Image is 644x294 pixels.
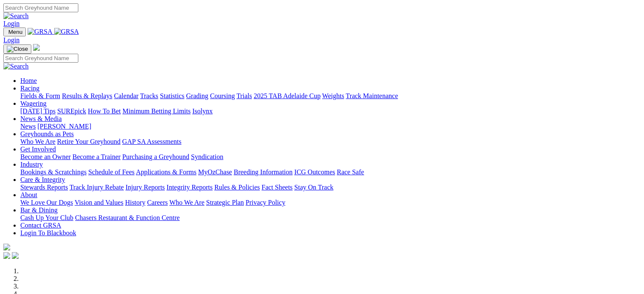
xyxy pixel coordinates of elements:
a: Wagering [20,100,47,107]
a: Isolynx [192,107,213,115]
a: Breeding Information [234,168,293,176]
img: twitter.svg [12,252,19,259]
a: Login [3,36,19,44]
a: Stay On Track [294,184,333,191]
div: Care & Integrity [20,184,641,191]
a: Bar & Dining [20,206,58,214]
a: Greyhounds as Pets [20,130,74,137]
input: Search [3,3,78,12]
a: ICG Outcomes [294,168,335,176]
div: Wagering [20,107,641,115]
a: News [20,123,36,130]
a: Syndication [191,153,223,160]
a: Who We Are [20,138,55,145]
img: Search [3,12,29,20]
a: Racing [20,85,39,92]
a: Weights [322,92,344,99]
a: SUREpick [57,107,86,115]
a: Who We Are [169,199,205,206]
a: Race Safe [337,168,364,176]
a: Statistics [160,92,185,99]
a: Become a Trainer [72,153,121,160]
a: Home [20,77,37,84]
a: Industry [20,161,43,168]
div: Greyhounds as Pets [20,138,641,146]
input: Search [3,54,78,63]
a: Chasers Restaurant & Function Centre [75,214,180,221]
img: GRSA [54,28,79,36]
a: Injury Reports [125,184,165,191]
a: Bookings & Scratchings [20,168,86,176]
img: GRSA [28,28,53,36]
a: About [20,191,37,198]
a: Get Involved [20,146,56,153]
a: MyOzChase [198,168,232,176]
a: Rules & Policies [214,184,260,191]
div: News & Media [20,123,641,130]
div: About [20,199,641,206]
img: logo-grsa-white.png [3,244,10,250]
a: We Love Our Dogs [20,199,73,206]
a: Care & Integrity [20,176,65,183]
a: Fact Sheets [262,184,293,191]
button: Toggle navigation [3,44,31,54]
a: Applications & Forms [136,168,196,176]
a: Trials [236,92,252,99]
a: Contact GRSA [20,222,61,229]
button: Toggle navigation [3,27,26,36]
div: Industry [20,168,641,176]
a: Calendar [114,92,138,99]
img: Close [7,46,28,52]
a: Cash Up Your Club [20,214,73,221]
a: Login [3,20,19,27]
a: Integrity Reports [166,184,213,191]
span: Menu [8,29,22,35]
img: logo-grsa-white.png [33,44,40,51]
a: [PERSON_NAME] [37,123,91,130]
a: Tracks [140,92,158,99]
img: facebook.svg [3,252,10,259]
a: History [125,199,145,206]
a: 2025 TAB Adelaide Cup [254,92,321,99]
a: [DATE] Tips [20,107,55,115]
a: Privacy Policy [246,199,285,206]
a: Track Injury Rebate [69,184,124,191]
a: Careers [147,199,168,206]
a: Vision and Values [75,199,123,206]
a: News & Media [20,115,62,122]
a: Results & Replays [62,92,112,99]
div: Get Involved [20,153,641,161]
a: Fields & Form [20,92,60,99]
a: Login To Blackbook [20,229,76,236]
a: Become an Owner [20,153,71,160]
div: Racing [20,92,641,100]
a: Retire Your Greyhound [57,138,121,145]
a: Strategic Plan [206,199,244,206]
a: Purchasing a Greyhound [122,153,189,160]
img: Search [3,63,29,70]
a: Track Maintenance [346,92,398,99]
a: Minimum Betting Limits [122,107,191,115]
a: Stewards Reports [20,184,68,191]
a: Grading [186,92,208,99]
a: Coursing [210,92,235,99]
a: GAP SA Assessments [122,138,182,145]
a: Schedule of Fees [88,168,134,176]
a: How To Bet [88,107,121,115]
div: Bar & Dining [20,214,641,222]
